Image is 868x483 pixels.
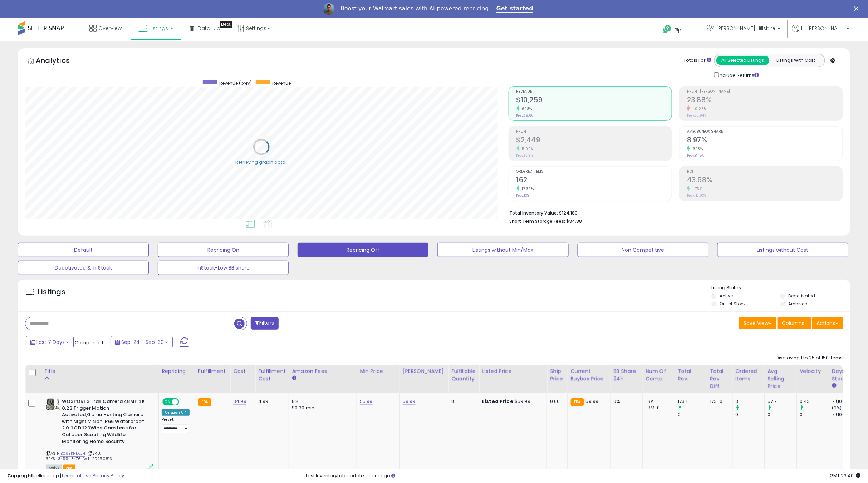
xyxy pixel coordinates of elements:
[736,368,762,383] div: Ordered Items
[801,25,844,32] span: Hi [PERSON_NAME]
[690,106,707,112] small: -0.25%
[854,6,862,11] div: Close
[251,317,279,330] button: Filters
[111,336,173,348] button: Sep-24 - Sep-30
[451,398,474,405] div: 8
[789,293,815,299] label: Deactivated
[233,398,246,405] a: 34.99
[61,472,92,479] a: Terms of Use
[360,398,373,405] a: 55.99
[516,136,672,146] h2: $2,449
[149,25,168,32] span: Listings
[36,339,65,346] span: Last 7 Days
[403,368,445,375] div: [PERSON_NAME]
[687,90,843,94] span: Profit [PERSON_NAME]
[571,368,608,383] div: Current Buybox Price
[832,411,861,418] div: 7 (100%)
[720,293,733,299] label: Active
[121,339,164,346] span: Sep-24 - Sep-30
[736,398,765,405] div: 3
[235,159,288,166] div: Retrieving graph data..
[403,398,416,405] a: 59.99
[516,130,672,134] span: Profit
[60,450,85,457] a: B09BKHDLJH
[687,176,843,186] h2: 43.68%
[84,18,127,39] a: Overview
[687,136,843,146] h2: 8.97%
[712,285,850,291] p: Listing States:
[482,368,544,375] div: Listed Price
[451,368,476,383] div: Fulfillable Quantity
[678,411,707,418] div: 0
[578,243,708,257] button: Non Competitive
[736,411,765,418] div: 0
[198,368,227,375] div: Fulfillment
[716,25,776,32] span: [PERSON_NAME] Hillshire
[687,113,706,118] small: Prev: 23.94%
[720,301,746,307] label: Out of Stock
[482,398,515,405] b: Listed Price:
[768,398,797,405] div: 57.7
[678,368,704,383] div: Total Rev.
[832,405,842,411] small: (0%)
[567,218,582,225] span: $34.88
[687,96,843,105] h2: 23.88%
[717,243,848,257] button: Listings without Cost
[198,25,220,32] span: DataHub
[198,398,211,406] small: FBA
[687,153,704,158] small: Prev: 8.45%
[832,368,858,383] div: Days In Stock
[710,368,730,390] div: Total Rev. Diff.
[690,186,702,192] small: 1.75%
[162,409,190,416] div: Amazon AI *
[789,301,808,307] label: Archived
[292,368,354,375] div: Amazon Fees
[162,417,190,433] div: Preset:
[739,317,776,329] button: Save View
[510,218,565,224] b: Short Term Storage Fees:
[516,170,672,174] span: Ordered Items
[812,317,843,329] button: Actions
[75,339,108,346] span: Compared to:
[520,106,533,112] small: 6.18%
[684,57,712,64] div: Totals For
[778,317,811,329] button: Columns
[7,472,33,479] strong: Copyright
[63,465,75,471] span: FBA
[46,465,62,471] span: All listings currently available for purchase on Amazon
[292,375,296,381] small: Amazon Fees.
[702,18,786,41] a: [PERSON_NAME] Hillshire
[232,18,275,39] a: Settings
[98,25,122,32] span: Overview
[510,210,558,216] b: Total Inventory Value:
[690,146,703,152] small: 6.15%
[44,368,156,375] div: Title
[158,261,289,275] button: InStock-Low BB share
[162,368,192,375] div: Repricing
[220,21,232,28] div: Tooltip anchor
[768,411,797,418] div: 0
[516,153,534,158] small: Prev: $2,313
[18,261,149,275] button: Deactivated & In Stock
[258,398,283,405] div: 4.99
[7,473,124,479] div: seller snap | |
[163,399,172,405] span: ON
[26,336,74,348] button: Last 7 Days
[360,368,397,375] div: Min Price
[93,472,124,479] a: Privacy Policy
[646,368,672,383] div: Num of Comp.
[292,398,351,405] div: 8%
[658,19,696,41] a: Help
[687,170,843,174] span: ROI
[716,56,770,65] button: All Selected Listings
[687,193,706,198] small: Prev: 42.93%
[782,320,805,327] span: Columns
[800,368,826,375] div: Velocity
[832,398,861,405] div: 7 (100%)
[516,113,535,118] small: Prev: $9,661
[832,383,837,389] small: Days In Stock.
[46,450,112,461] span: | SKU: 3PKS_3499_3476_WT_20250813
[516,176,672,186] h2: 162
[646,398,670,405] div: FBA: 1
[550,398,562,405] div: 0.00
